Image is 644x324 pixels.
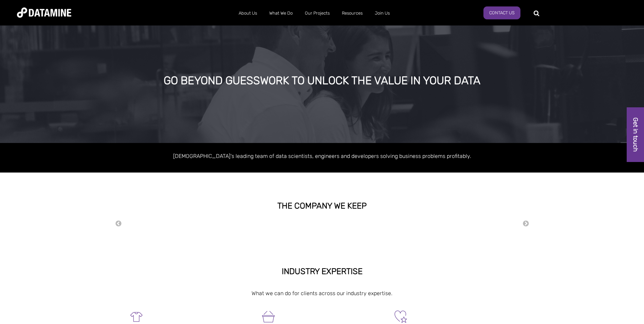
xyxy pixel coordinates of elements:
a: Join Us [369,4,396,22]
img: Datamine [17,7,71,18]
button: Next [522,220,529,228]
a: Resources [336,4,369,22]
a: Get in touch [627,107,644,162]
strong: INDUSTRY EXPERTISE [282,267,363,276]
a: Our Projects [299,4,336,22]
p: [DEMOGRAPHIC_DATA]'s leading team of data scientists, engineers and developers solving business p... [129,151,516,161]
a: Contact Us [483,6,520,19]
button: Previous [115,220,122,228]
strong: THE COMPANY WE KEEP [277,201,367,211]
div: GO BEYOND GUESSWORK TO UNLOCK THE VALUE IN YOUR DATA [73,75,571,87]
span: What we can do for clients across our industry expertise. [252,290,392,296]
a: About Us [233,4,263,22]
a: What We Do [263,4,299,22]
